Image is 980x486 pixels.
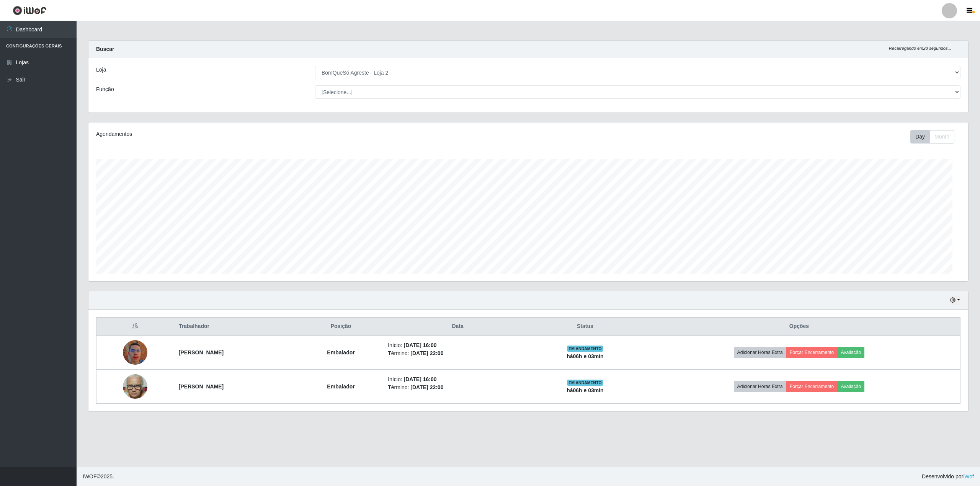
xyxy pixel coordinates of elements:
[388,375,528,383] li: Início:
[929,130,954,144] button: Month
[383,318,532,336] th: Data
[889,46,951,51] i: Recarregando em 28 segundos...
[837,381,864,392] button: Avaliação
[13,6,47,15] img: CoreUI Logo
[638,318,960,336] th: Opções
[96,46,114,52] strong: Buscar
[922,473,974,481] span: Desenvolvido por
[567,387,604,393] strong: há 06 h e 03 min
[174,318,299,336] th: Trabalhador
[388,341,528,349] li: Início:
[410,350,443,356] time: [DATE] 22:00
[786,347,838,358] button: Forçar Encerramento
[786,381,838,392] button: Forçar Encerramento
[299,318,383,336] th: Posição
[96,130,449,138] div: Agendamentos
[327,383,354,390] strong: Embalador
[179,349,224,356] strong: [PERSON_NAME]
[910,130,960,144] div: Toolbar with button groups
[963,473,974,479] a: iWof
[179,383,224,390] strong: [PERSON_NAME]
[96,85,114,93] label: Função
[388,349,528,357] li: Término:
[532,318,638,336] th: Status
[567,353,604,359] strong: há 06 h e 03 min
[910,130,954,144] div: First group
[83,473,97,479] span: IWOF
[410,384,443,390] time: [DATE] 22:00
[327,349,354,356] strong: Embalador
[734,347,786,358] button: Adicionar Horas Extra
[388,383,528,391] li: Término:
[734,381,786,392] button: Adicionar Horas Extra
[910,130,930,144] button: Day
[403,376,436,382] time: [DATE] 16:00
[96,66,106,74] label: Loja
[567,380,603,386] span: EM ANDAMENTO
[567,346,603,352] span: EM ANDAMENTO
[83,473,114,481] span: © 2025 .
[837,347,864,358] button: Avaliação
[403,342,436,348] time: [DATE] 16:00
[123,331,147,374] img: 1690047779776.jpeg
[123,370,147,403] img: 1721517353496.jpeg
